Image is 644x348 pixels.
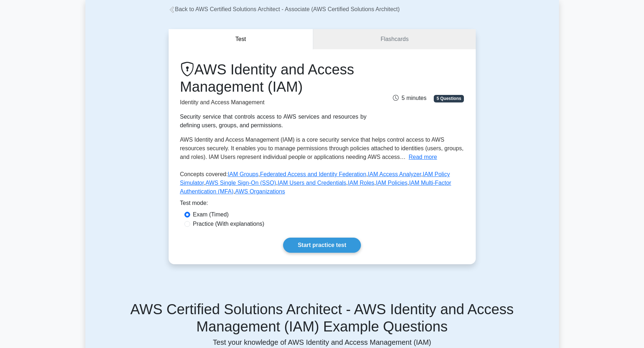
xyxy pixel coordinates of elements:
[94,301,550,335] h5: AWS Certified Solutions Architect - AWS Identity and Access Management (IAM) Example Questions
[348,180,375,186] a: IAM Roles
[193,220,264,228] label: Practice (With explanations)
[180,113,367,130] div: Security service that controls access to AWS services and resources by defining users, groups, an...
[169,6,400,12] a: Back to AWS Certified Solutions Architect - Associate (AWS Certified Solutions Architect)
[94,338,550,347] p: Test your knowledge of AWS Identity and Access Management (IAM)
[193,210,229,219] label: Exam (Timed)
[180,199,464,210] div: Test mode:
[434,95,464,102] span: 5 Questions
[278,180,346,186] a: IAM Users and Credentials
[235,188,285,194] a: AWS Organizations
[376,180,408,186] a: IAM Policies
[180,61,367,95] h1: AWS Identity and Access Management (IAM)
[180,170,464,199] p: Concepts covered: , , , , , , , , ,
[393,95,426,101] span: 5 minutes
[180,98,367,107] p: Identity and Access Management
[228,171,258,177] a: IAM Groups
[409,153,437,161] button: Read more
[206,180,276,186] a: AWS Single Sign-On (SSO)
[313,29,475,50] a: Flashcards
[283,238,361,253] a: Start practice test
[180,137,464,160] span: AWS Identity and Access Management (IAM) is a core security service that helps control access to ...
[169,29,314,50] button: Test
[368,171,421,177] a: IAM Access Analyzer
[260,171,366,177] a: Federated Access and Identity Federation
